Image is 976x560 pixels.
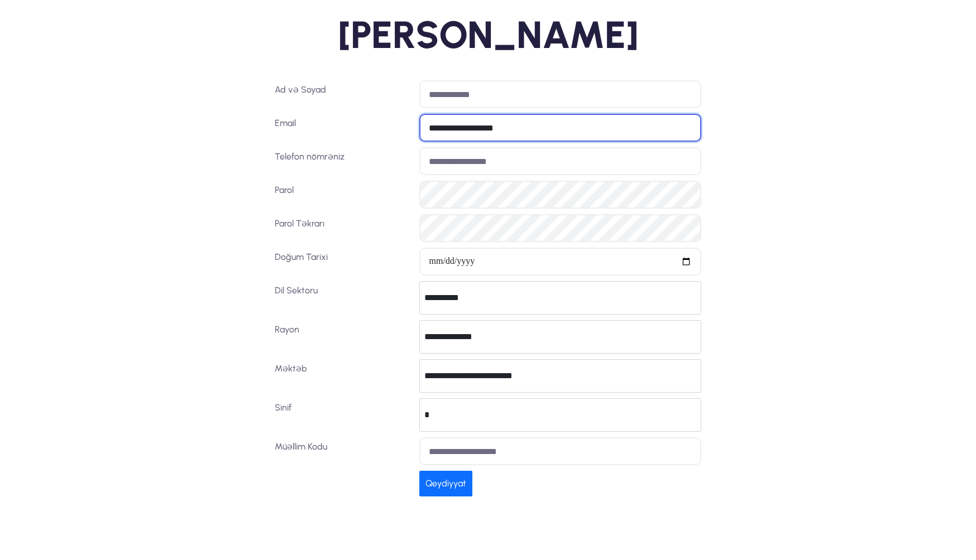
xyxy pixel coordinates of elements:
[166,11,811,58] h2: [PERSON_NAME]
[270,147,415,175] label: Telefon nömrəniz
[270,248,415,276] label: Doğum Tarixi
[270,114,415,142] label: Email
[270,398,415,432] label: Sinif
[270,214,415,242] label: Parol Təkrarı
[270,437,415,465] label: Müəllim Kodu
[270,80,415,108] label: Ad və Soyad
[270,320,415,354] label: Rayon
[270,281,415,315] label: Dil Sektoru
[270,181,415,209] label: Parol
[270,359,415,393] label: Məktəb
[419,471,472,496] button: Qeydiyyat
